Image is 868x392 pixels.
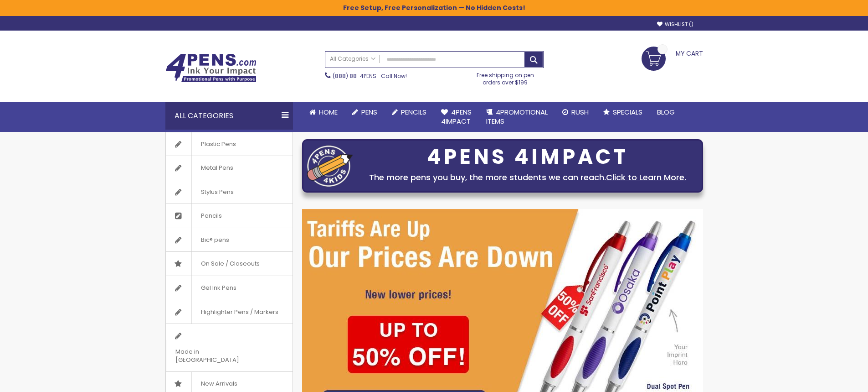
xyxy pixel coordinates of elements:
a: Specials [596,102,650,122]
a: On Sale / Closeouts [166,252,293,276]
span: 4Pens 4impact [441,107,472,126]
div: 4PENS 4IMPACT [357,147,698,167]
a: Wishlist [657,21,693,28]
div: Free shipping on pen orders over $199 [467,68,544,86]
span: Home [319,107,338,117]
div: All Categories [165,102,293,130]
span: Specials [613,107,642,117]
div: The more pens you buy, the more students we can reach. [357,171,698,184]
span: Blog [657,107,675,117]
a: Home [302,102,345,122]
span: Rush [571,107,589,117]
span: Pens [361,107,377,117]
span: Pencils [401,107,426,117]
span: Pencils [191,204,231,228]
span: Made in [GEOGRAPHIC_DATA] [166,340,270,371]
a: Highlighter Pens / Markers [166,300,293,324]
a: (888) 88-4PENS [333,72,376,80]
a: Metal Pens [166,156,293,180]
a: Pencils [385,102,434,122]
a: Made in [GEOGRAPHIC_DATA] [166,324,293,371]
span: Bic® pens [191,228,238,252]
a: Gel Ink Pens [166,276,293,300]
a: Stylus Pens [166,180,293,204]
a: Pens [345,102,385,122]
img: 4Pens Custom Pens and Promotional Products [165,53,257,83]
a: Click to Learn More. [606,172,686,183]
span: Gel Ink Pens [191,276,246,300]
a: Plastic Pens [166,132,293,156]
span: On Sale / Closeouts [191,252,269,276]
img: four_pen_logo.png [307,145,353,187]
span: Metal Pens [191,156,242,180]
span: All Categories [330,55,375,63]
a: All Categories [325,52,380,67]
a: Blog [650,102,682,122]
span: - Call Now! [333,72,407,80]
a: 4PROMOTIONALITEMS [479,102,555,132]
span: 4PROMOTIONAL ITEMS [486,107,548,126]
span: Stylus Pens [191,180,243,204]
span: Plastic Pens [191,132,245,156]
a: Bic® pens [166,228,293,252]
span: Highlighter Pens / Markers [191,300,288,324]
a: 4Pens4impact [434,102,479,132]
a: Rush [555,102,596,122]
a: Pencils [166,204,293,228]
